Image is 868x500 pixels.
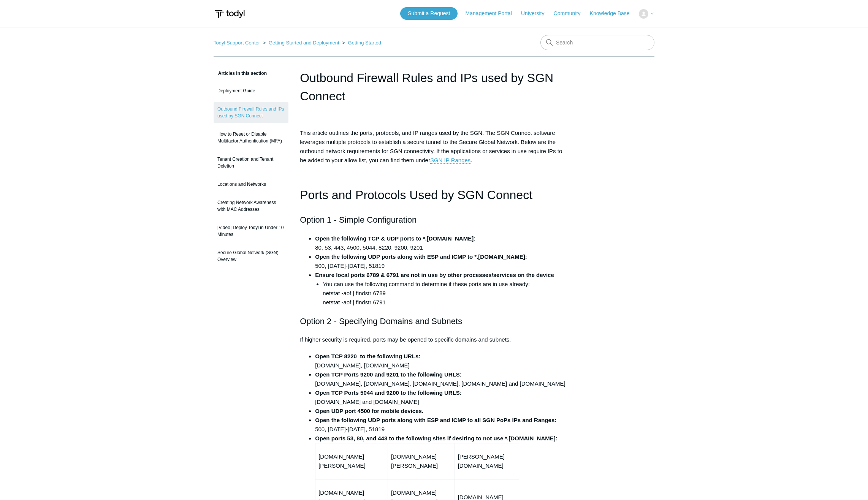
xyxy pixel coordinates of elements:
[315,272,554,278] strong: Ensure local ports 6789 & 6791 are not in use by other processes/services on the device
[315,443,388,479] td: [DOMAIN_NAME][PERSON_NAME]
[261,40,341,46] li: Getting Started and Deployment
[214,40,260,46] a: Todyl Support Center
[315,417,556,423] strong: Open the following UDP ports along with ESP and ICMP to all SGN PoPs IPs and Ranges:
[214,7,246,21] img: Todyl Support Center Help Center home page
[540,35,654,50] input: Search
[554,9,588,17] a: Community
[315,370,568,388] li: [DOMAIN_NAME], [DOMAIN_NAME], [DOMAIN_NAME], [DOMAIN_NAME] and [DOMAIN_NAME]
[300,185,568,205] h1: Ports and Protocols Used by SGN Connect
[315,389,462,396] strong: Open TCP Ports 5044 and 9200 to the following URLS:
[348,40,381,46] a: Getting Started
[214,102,288,123] a: Outbound Firewall Rules and IPs used by SGN Connect
[458,452,516,470] p: [PERSON_NAME][DOMAIN_NAME]
[214,40,261,46] li: Todyl Support Center
[269,40,339,46] a: Getting Started and Deployment
[315,371,462,378] strong: Open TCP Ports 9200 and 9201 to the following URLS:
[214,84,288,98] a: Deployment Guide
[323,280,568,307] li: You can use the following command to determine if these ports are in use already: netstat -aof | ...
[315,388,568,407] li: [DOMAIN_NAME] and [DOMAIN_NAME]
[214,195,288,217] a: Creating Network Awareness with MAC Addresses
[300,130,562,164] span: This article outlines the ports, protocols, and IP ranges used by the SGN. The SGN Connect softwa...
[214,245,288,267] a: Secure Global Network (SGN) Overview
[590,9,637,17] a: Knowledge Base
[400,7,458,20] a: Submit a Request
[214,127,288,148] a: How to Reset or Disable Multifactor Authentication (MFA)
[214,220,288,242] a: [Video] Deploy Todyl in Under 10 Minutes
[315,408,423,414] strong: Open UDP port 4500 for mobile devices.
[466,9,520,17] a: Management Portal
[214,71,267,76] span: Articles in this section
[315,235,475,242] strong: Open the following TCP & UDP ports to *.[DOMAIN_NAME]:
[315,234,568,252] li: 80, 53, 443, 4500, 5044, 8220, 9200, 9201
[315,253,527,260] strong: Open the following UDP ports along with ESP and ICMP to *.[DOMAIN_NAME]:
[300,335,568,344] p: If higher security is required, ports may be opened to specific domains and subnets.
[521,9,552,17] a: University
[341,40,381,46] li: Getting Started
[214,177,288,191] a: Locations and Networks
[315,416,568,434] li: 500, [DATE]-[DATE], 51819
[214,152,288,173] a: Tenant Creation and Tenant Deletion
[300,69,568,105] h1: Outbound Firewall Rules and IPs used by SGN Connect
[300,315,568,328] h2: Option 2 - Specifying Domains and Subnets
[391,452,451,470] p: [DOMAIN_NAME][PERSON_NAME]
[430,157,470,164] a: SGN IP Ranges
[315,252,568,271] li: 500, [DATE]-[DATE], 51819
[315,352,568,370] li: [DOMAIN_NAME], [DOMAIN_NAME]
[315,435,558,441] strong: Open ports 53, 80, and 443 to the following sites if desiring to not use *.[DOMAIN_NAME]:
[300,213,568,226] h2: Option 1 - Simple Configuration
[315,353,420,359] strong: Open TCP 8220 to the following URLs:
